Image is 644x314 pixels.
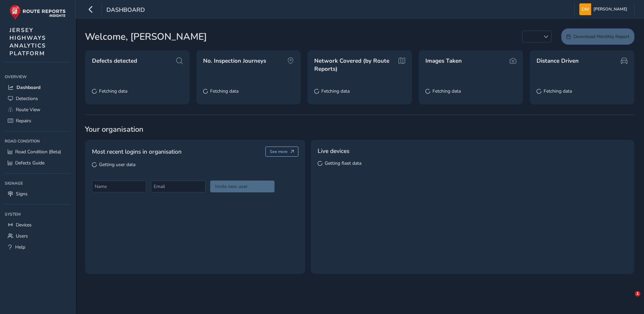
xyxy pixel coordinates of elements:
a: Road Condition (Beta) [5,146,70,157]
span: Help [15,244,25,250]
span: Fetching data [321,88,350,94]
span: [PERSON_NAME] [593,3,627,15]
span: Fetching data [210,88,238,94]
a: Help [5,242,70,253]
div: Signage [5,178,70,188]
div: Road Condition [5,136,70,146]
span: Getting fleet data [325,160,361,166]
span: Network Covered (by Route Reports) [314,57,396,73]
span: Route View [16,106,40,113]
a: Signs [5,188,70,199]
a: Route View [5,104,70,115]
a: Devices [5,219,70,230]
span: Most recent logins in organisation [92,147,182,156]
a: Repairs [5,115,70,126]
span: No. Inspection Journeys [203,57,266,65]
input: Name [92,181,146,192]
span: Fetching data [99,88,127,94]
span: JERSEY HIGHWAYS ANALYTICS PLATFORM [9,26,46,57]
button: [PERSON_NAME] [579,3,630,15]
span: Road Condition (Beta) [15,149,61,155]
span: Fetching data [432,88,461,94]
span: Repairs [16,118,31,124]
span: Dashboard [17,84,40,91]
span: 1 [635,291,640,296]
span: Signs [16,191,28,197]
span: Devices [16,222,32,228]
a: Defects Guide [5,157,70,168]
span: Getting user data [99,161,135,168]
span: Fetching data [544,88,572,94]
input: Email [151,181,205,192]
div: System [5,209,70,219]
span: Images Taken [425,57,462,65]
img: rr logo [9,5,66,20]
span: Detections [16,95,38,102]
span: See more [270,149,288,154]
div: Overview [5,72,70,82]
span: Dashboard [106,6,145,15]
a: Detections [5,93,70,104]
span: Users [16,233,28,239]
img: diamond-layout [579,3,591,15]
span: Welcome, [PERSON_NAME] [85,30,207,44]
span: Live devices [318,147,349,155]
span: Distance Driven [537,57,579,65]
a: Dashboard [5,82,70,93]
span: Defects Guide [15,160,44,166]
button: See more [265,147,299,157]
span: Defects detected [92,57,137,65]
iframe: Intercom live chat [621,291,637,307]
span: Your organisation [85,124,635,134]
a: Users [5,230,70,242]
